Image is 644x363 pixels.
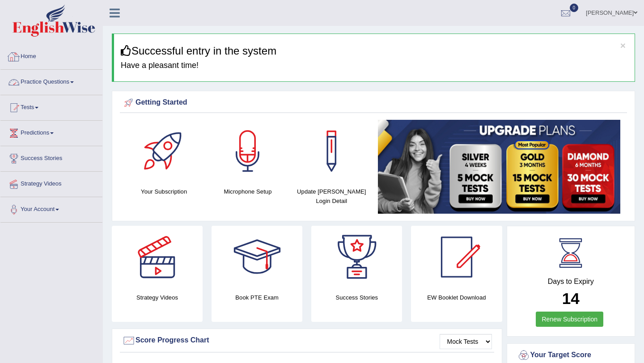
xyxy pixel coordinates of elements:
[122,96,625,110] div: Getting Started
[0,44,102,67] a: Home
[294,187,369,206] h4: Update [PERSON_NAME] Login Detail
[0,146,102,169] a: Success Stories
[411,293,502,302] h4: EW Booklet Download
[121,45,628,57] h3: Successful entry in the system
[127,187,201,196] h4: Your Subscription
[0,172,102,194] a: Strategy Videos
[378,120,620,214] img: small5.jpg
[311,293,402,302] h4: Success Stories
[212,293,302,302] h4: Book PTE Exam
[620,41,626,50] button: ×
[562,290,580,307] b: 14
[210,187,285,196] h4: Microphone Setup
[0,197,102,219] a: Your Account
[517,349,625,362] div: Your Target Score
[0,95,102,118] a: Tests
[536,312,603,327] a: Renew Subscription
[122,334,492,347] div: Score Progress Chart
[570,4,579,12] span: 0
[112,293,203,302] h4: Strategy Videos
[517,278,625,286] h4: Days to Expiry
[121,61,628,70] h4: Have a pleasant time!
[0,70,102,92] a: Practice Questions
[0,121,102,143] a: Predictions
